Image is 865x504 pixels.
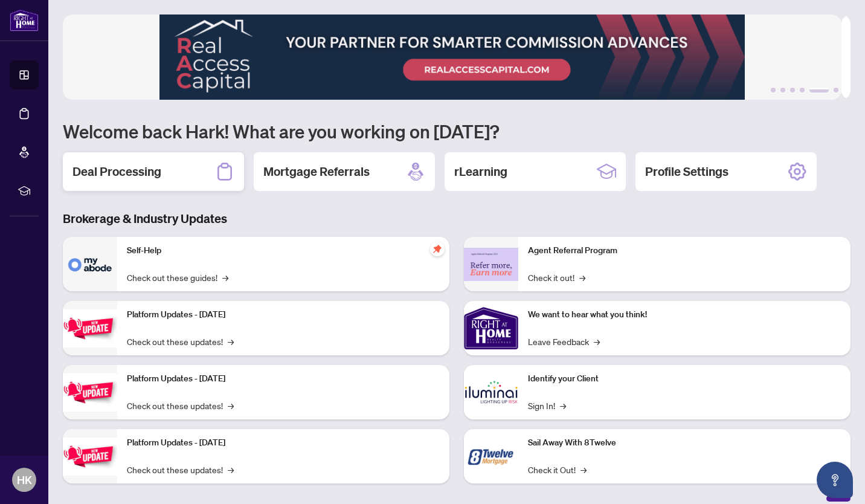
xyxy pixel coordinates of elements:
img: Platform Updates - June 23, 2025 [63,438,117,476]
h3: Brokerage & Industry Updates [63,210,851,227]
span: → [579,271,585,284]
span: pushpin [430,242,445,256]
a: Check it out!→ [528,271,585,284]
span: → [594,335,600,348]
img: Slide 4 [63,15,841,100]
h2: Mortgage Referrals [263,163,370,180]
p: We want to hear what you think! [528,308,841,321]
img: Self-Help [63,237,117,291]
img: Agent Referral Program [464,248,518,281]
img: logo [10,9,39,31]
button: 1 [771,88,776,92]
a: Sign In!→ [528,399,566,412]
a: Check it Out!→ [528,463,587,476]
button: 6 [834,88,838,92]
img: Platform Updates - July 21, 2025 [63,309,117,347]
p: Platform Updates - [DATE] [127,372,440,386]
span: → [222,271,228,284]
a: Check out these guides!→ [127,271,228,284]
p: Self-Help [127,244,440,257]
span: → [560,399,566,412]
p: Agent Referral Program [528,244,841,257]
button: 3 [790,88,795,92]
a: Leave Feedback→ [528,335,600,348]
span: → [228,399,234,412]
h1: Welcome back Hark! What are you working on [DATE]? [63,120,851,143]
button: Open asap [817,462,853,498]
a: Check out these updates!→ [127,335,234,348]
a: Check out these updates!→ [127,463,234,476]
span: → [580,463,587,476]
span: HK [17,471,32,488]
p: Identify your Client [528,372,841,386]
p: Sail Away With 8Twelve [528,436,841,450]
p: Platform Updates - [DATE] [127,436,440,450]
p: Platform Updates - [DATE] [127,308,440,321]
img: Platform Updates - July 8, 2025 [63,373,117,412]
button: 4 [800,88,805,92]
h2: Deal Processing [72,163,161,180]
button: 5 [809,88,829,92]
img: Identify your Client [464,365,518,419]
button: 2 [780,88,785,92]
img: Sail Away With 8Twelve [464,429,518,483]
img: We want to hear what you think! [464,301,518,355]
a: Check out these updates!→ [127,399,234,412]
h2: rLearning [454,163,507,180]
span: → [228,335,234,348]
h2: Profile Settings [645,163,728,180]
span: → [228,463,234,476]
